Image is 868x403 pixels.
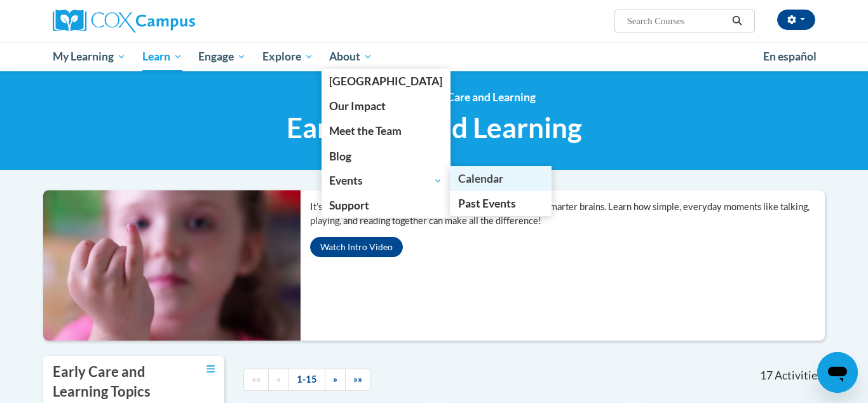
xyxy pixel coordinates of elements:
span: Calendar [458,172,503,185]
span: My Learning [53,49,126,64]
span: 17 [760,369,773,383]
button: Account Settings [777,10,815,30]
span: »» [353,374,362,385]
a: About [322,42,381,71]
a: Our Impact [322,94,451,118]
span: Explore [262,49,313,64]
h3: Early Care and Learning Topics [53,362,173,402]
span: Early Care and Learning [287,111,582,145]
span: Engage [198,49,246,64]
a: En español [755,43,825,70]
a: Support [322,193,451,218]
span: » [333,374,337,385]
span: « [276,374,281,385]
p: It’s never too early to start helping children build stronger, smarter brains. Learn how simple, ... [310,200,825,228]
button: Search [728,13,747,29]
a: Cox Campus [53,10,294,32]
img: Cox Campus [53,10,195,32]
a: Cox Campus [322,69,451,94]
a: Learn [134,42,191,71]
span: «« [252,374,261,385]
input: Search Courses [626,13,728,29]
a: Engage [190,42,254,71]
span: About [329,49,372,64]
a: Past Events [450,191,552,216]
a: Blog [322,144,451,169]
span: [GEOGRAPHIC_DATA] [329,74,442,88]
a: Events [322,169,451,193]
a: Meet the Team [322,118,451,143]
a: Begining [243,369,269,391]
span: Support [329,199,369,212]
a: Previous [268,369,289,391]
span: En español [763,50,817,63]
span: Meet the Team [329,124,402,138]
button: Watch Intro Video [310,237,403,257]
span: Learn [142,49,182,64]
a: Explore [254,42,322,71]
a: Calendar [450,166,552,191]
a: Early Care and Learning [419,90,536,104]
span: Past Events [458,197,516,210]
a: 1-15 [288,369,325,391]
a: End [345,369,370,391]
span: Our Impact [329,99,386,113]
a: Toggle collapse [207,362,215,376]
span: Blog [329,150,351,163]
iframe: Button to launch messaging window [817,352,858,393]
span: Events [329,173,442,188]
div: Main menu [34,42,834,71]
span: Activities [775,369,822,383]
a: My Learning [44,42,134,71]
a: Next [325,369,346,391]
